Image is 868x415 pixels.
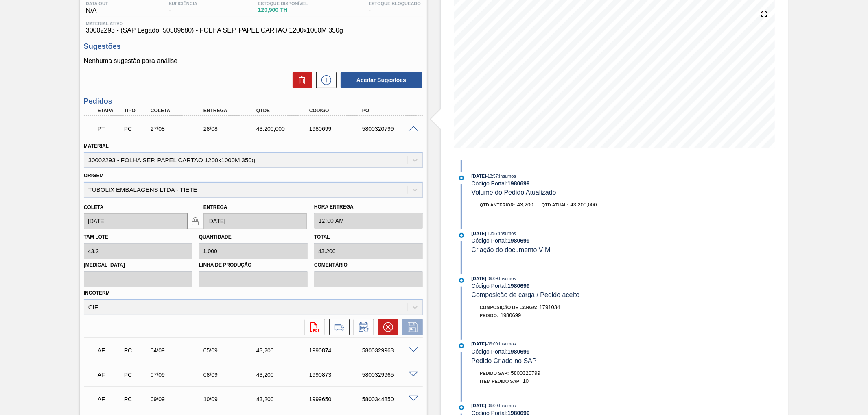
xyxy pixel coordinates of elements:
label: Origem [84,173,104,178]
div: Código Portal: [472,180,665,187]
div: Código Portal: [472,237,665,244]
div: Código [307,108,367,113]
div: Pedido de Compra [122,396,150,402]
span: Data out [86,1,108,6]
span: - 13:57 [486,231,498,236]
span: - 09:09 [486,404,498,408]
p: AF [98,396,122,402]
span: 5800320799 [511,370,540,376]
span: [DATE] [472,231,486,236]
span: 30002293 - (SAP Legado: 50509680) - FOLHA SEP. PAPEL CARTAO 1200x1000M 350g [86,27,421,34]
span: Suficiência [169,1,197,6]
span: 43.200,000 [571,202,597,208]
span: : Insumos [498,276,516,281]
label: [MEDICAL_DATA] [84,259,192,271]
img: atual [459,343,464,348]
div: 10/09/2025 [201,396,261,402]
div: - [367,1,423,14]
div: 1990874 [307,347,367,354]
div: Excluir Sugestões [289,72,312,88]
div: Pedido de Compra [122,347,150,354]
span: Volume do Pedido Atualizado [472,189,556,196]
div: 09/09/2025 [149,396,208,402]
div: 5800329963 [360,347,420,354]
label: Material [84,143,109,149]
div: N/A [84,1,110,14]
div: 43,200 [254,372,314,378]
div: 28/08/2025 [201,126,261,132]
span: Pedido Criado no SAP [472,357,537,364]
span: : Insumos [498,341,516,346]
span: - 13:57 [486,174,498,178]
span: [DATE] [472,276,486,281]
div: Abrir arquivo PDF [301,319,325,335]
p: Nenhuma sugestão para análise [84,57,423,65]
span: Pedido : [480,313,498,318]
img: atual [459,405,464,410]
div: Código Portal: [472,282,665,289]
h3: Pedidos [84,97,423,106]
div: 27/08/2025 [149,126,208,132]
span: Pedido SAP: [480,371,509,376]
strong: 1980699 [507,180,530,187]
div: 5800329965 [360,372,420,378]
span: Material ativo [86,21,421,26]
label: Total [314,234,330,240]
img: locked [190,216,200,226]
div: Cancelar pedido [374,319,398,335]
span: - 09:09 [486,276,498,281]
span: Item pedido SAP: [480,379,521,384]
div: 1990873 [307,372,367,378]
p: AF [98,372,122,378]
span: Estoque Bloqueado [369,1,421,6]
label: Coleta [84,204,103,210]
p: PT [98,126,122,132]
span: 10 [523,378,529,384]
span: Estoque Disponível [258,1,308,6]
div: Aguardando Faturamento [96,390,124,408]
div: 1980699 [307,126,367,132]
span: [DATE] [472,341,486,346]
span: 1791034 [540,304,560,310]
span: Qtd atual: [542,202,568,207]
span: [DATE] [472,403,486,408]
div: 05/09/2025 [201,347,261,354]
span: : Insumos [498,174,516,178]
strong: 1980699 [507,282,530,289]
div: Nova sugestão [312,72,337,88]
img: atual [459,233,464,238]
div: 43.200,000 [254,126,314,132]
div: Salvar Pedido [398,319,423,335]
input: dd/mm/yyyy [84,213,187,229]
div: Aguardando Faturamento [96,341,124,359]
span: 120,900 TH [258,7,308,13]
div: 08/09/2025 [201,372,261,378]
div: Aguardando Faturamento [96,366,124,384]
label: Entrega [203,204,227,210]
p: AF [98,347,122,354]
span: Qtd anterior: [480,202,515,207]
span: : Insumos [498,231,516,236]
div: 43,200 [254,396,314,402]
div: Entrega [201,108,261,113]
div: - [167,1,199,14]
div: Ir para Composição de Carga [325,319,350,335]
div: 1999650 [307,396,367,402]
label: Incoterm [84,290,110,296]
label: Hora Entrega [314,201,423,213]
span: 1980699 [501,312,521,318]
input: dd/mm/yyyy [203,213,307,229]
div: Tipo [122,108,150,113]
img: atual [459,278,464,283]
div: Qtde [254,108,314,113]
div: PO [360,108,420,113]
strong: 1980699 [507,237,530,244]
div: 5800344850 [360,396,420,402]
span: Composicão de carga / Pedido aceito [472,291,580,298]
span: - 09:09 [486,342,498,346]
button: locked [187,213,203,229]
img: atual [459,176,464,180]
span: 43,200 [517,202,533,208]
span: [DATE] [472,174,486,178]
span: Composição de Carga : [480,305,538,310]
